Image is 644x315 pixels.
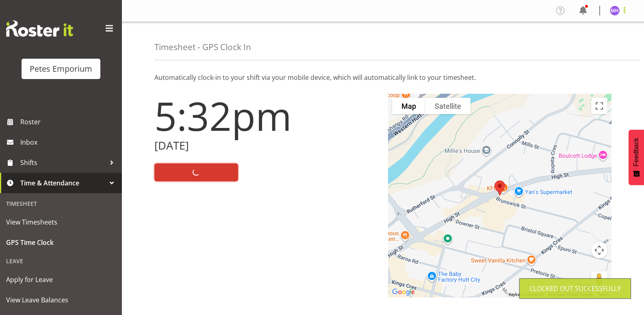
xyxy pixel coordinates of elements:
span: View Leave Balances [6,294,116,306]
img: Rosterit website logo [6,20,73,37]
button: Map camera controls [591,242,607,258]
span: GPS Time Clock [6,236,116,249]
span: Feedback [633,138,640,166]
div: Clocked out Successfully [529,284,621,293]
span: Time & Attendance [20,177,106,189]
h1: 5:32pm [154,94,378,138]
img: Google [390,287,417,297]
span: Inbox [20,136,118,148]
a: Open this area in Google Maps (opens a new window) [390,287,417,297]
button: Show street map [392,98,425,114]
div: Timesheet [2,195,120,212]
span: View Timesheets [6,216,116,228]
span: Shifts [20,156,106,169]
button: Show satellite imagery [425,98,471,114]
div: Leave [2,253,120,269]
img: mackenzie-halford4471.jpg [610,6,620,15]
button: Keyboard shortcuts [509,292,544,297]
span: Apply for Leave [6,273,116,286]
button: Toggle fullscreen view [591,98,607,114]
button: Feedback - Show survey [629,130,644,185]
a: GPS Time Clock [2,232,120,253]
a: View Timesheets [2,212,120,232]
span: Roster [20,116,118,128]
p: Automatically clock-in to your shift via your mobile device, which will automatically link to you... [154,73,611,82]
h4: Timesheet - GPS Clock In [154,42,251,52]
button: Drag Pegman onto the map to open Street View [591,271,607,288]
h2: [DATE] [154,139,378,152]
div: Petes Emporium [30,63,92,75]
a: View Leave Balances [2,290,120,310]
a: Apply for Leave [2,269,120,290]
